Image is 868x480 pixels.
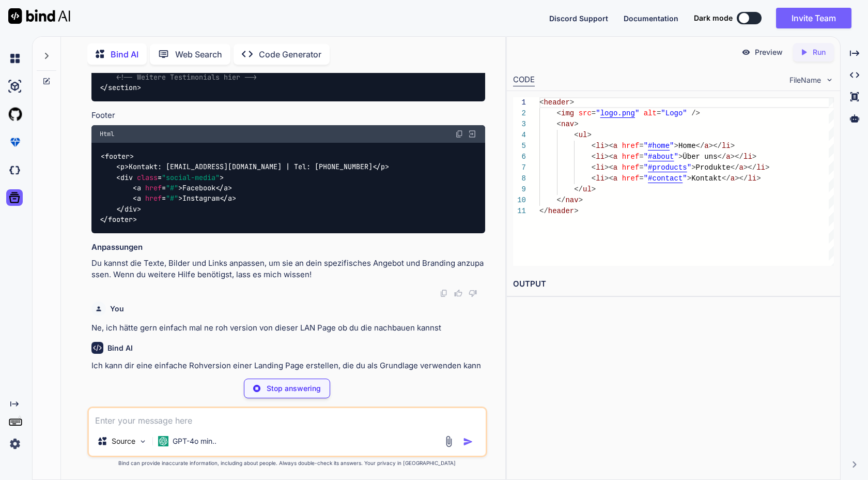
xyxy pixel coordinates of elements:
[726,153,731,161] span: a
[6,435,24,453] img: settings
[756,163,765,172] span: li
[8,8,70,24] img: Bind AI
[513,97,526,108] div: 1
[639,153,643,161] span: =
[592,142,596,150] span: <
[513,130,526,141] div: 4
[158,436,168,446] img: GPT-4o mini
[605,153,613,161] span: ><
[674,153,678,161] span: "
[574,185,583,193] span: </
[731,174,735,183] span: a
[752,153,756,161] span: >
[100,151,389,225] code: Kontakt: [EMAIL_ADDRESS][DOMAIN_NAME] | Tel: [PHONE_NUMBER] Facebook Instagram
[683,153,718,161] span: Über uns
[624,14,678,23] span: Documentation
[137,183,141,192] span: a
[648,142,670,150] span: #home
[454,289,462,297] img: like
[718,153,726,161] span: </
[133,194,182,203] span: < = >
[145,194,162,203] span: href
[696,163,731,172] span: Produkte
[748,174,757,183] span: li
[6,78,24,95] img: ai-studio
[622,153,640,161] span: href
[100,130,114,138] span: Html
[605,174,613,183] span: ><
[105,152,130,161] span: footer
[513,141,526,152] div: 5
[731,153,743,161] span: ></
[765,163,769,172] span: >
[587,131,592,139] span: >
[755,47,783,57] p: Preview
[507,272,840,296] h2: OUTPUT
[173,436,216,446] p: GPT-4o min..
[373,162,389,172] span: </ >
[678,142,696,150] span: Home
[100,83,141,92] span: </ >
[116,204,141,214] span: </ >
[743,153,752,161] span: li
[592,153,596,161] span: <
[605,163,613,172] span: ><
[440,289,448,297] img: copy
[259,48,321,61] p: Code Generator
[120,162,125,172] span: p
[579,131,587,139] span: ul
[111,48,138,61] p: Bind AI
[107,343,133,353] h6: Bind AI
[6,50,24,67] img: chat
[513,108,526,119] div: 2
[133,183,182,192] span: < = >
[228,194,232,203] span: a
[539,98,544,107] span: <
[579,109,592,117] span: src
[605,142,613,150] span: ><
[91,322,485,334] p: Ne, ich hätte gern einfach mal ne roh version von dieser LAN Page ob du die nachbauen kannst
[644,153,648,161] span: "
[463,437,473,447] img: icon
[125,204,137,214] span: div
[116,72,257,82] span: <!-- Weitere Testimonials hier -->
[825,76,834,84] img: chevron down
[513,162,526,173] div: 7
[670,142,674,150] span: "
[648,153,674,161] span: #about
[691,174,722,183] span: Kontakt
[570,98,574,107] span: >
[513,74,535,86] div: CODE
[596,142,605,150] span: li
[116,162,129,172] span: < >
[574,120,578,128] span: >
[691,163,695,172] span: >
[137,173,158,182] span: class
[743,163,756,172] span: ></
[648,163,687,172] span: #products
[644,163,648,172] span: "
[116,173,224,182] span: < = >
[696,142,705,150] span: </
[657,109,661,117] span: =
[789,75,821,85] span: FileName
[6,133,24,151] img: premium
[739,163,743,172] span: a
[215,183,232,192] span: </ >
[776,8,851,28] button: Invite Team
[574,131,578,139] span: <
[639,142,643,150] span: =
[674,142,678,150] span: >
[108,83,137,92] span: section
[613,163,617,172] span: a
[722,174,731,183] span: </
[468,129,477,139] img: Open in Browser
[592,185,596,193] span: >
[100,40,463,93] code: Was unsere Kunden sagen "Das beste Produkt, das ich je ausprobiert habe!" - Kunde A
[687,174,691,183] span: >
[513,184,526,195] div: 9
[705,142,709,150] span: a
[549,14,608,23] span: Discord Support
[469,289,477,297] img: dislike
[709,142,722,150] span: ></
